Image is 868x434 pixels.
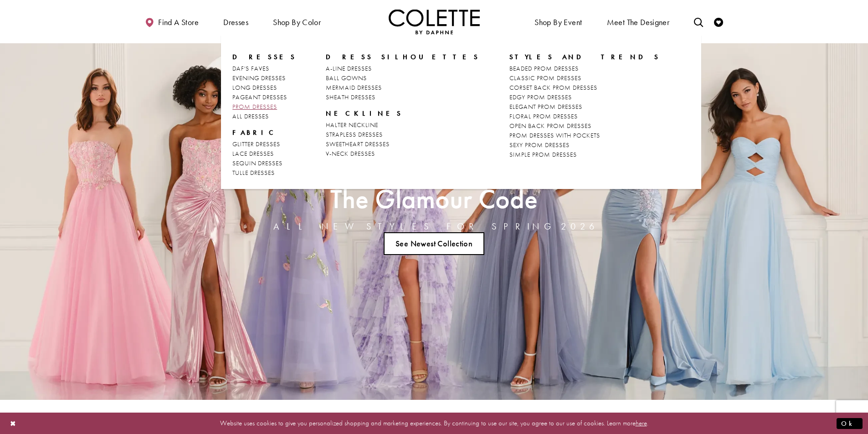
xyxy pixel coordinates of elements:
a: CLASSIC PROM DRESSES [509,73,660,83]
a: ELEGANT PROM DRESSES [509,102,660,112]
span: OPEN BACK PROM DRESSES [509,122,591,130]
a: BALL GOWNS [326,73,479,83]
a: CORSET BACK PROM DRESSES [509,83,660,92]
span: MERMAID DRESSES [326,83,382,92]
span: Shop By Event [532,9,584,34]
span: DRESS SILHOUETTES [326,52,479,61]
a: SEQUIN DRESSES [232,158,296,168]
span: SWEETHEART DRESSES [326,140,390,148]
a: ALL DRESSES [232,112,296,121]
a: Find a store [143,9,201,34]
span: PROM DRESSES WITH POCKETS [509,131,600,139]
a: BEADED PROM DRESSES [509,64,660,73]
a: V-NECK DRESSES [326,149,479,158]
span: SEQUIN DRESSES [232,159,282,167]
span: FLORAL PROM DRESSES [509,112,578,120]
span: DAF'S FAVES [232,64,269,72]
span: PAGEANT DRESSES [232,93,287,101]
span: NECKLINES [326,109,479,118]
span: A-LINE DRESSES [326,64,372,72]
a: SEXY PROM DRESSES [509,140,660,150]
span: LONG DRESSES [232,83,277,92]
a: SWEETHEART DRESSES [326,139,479,149]
span: FABRIC [232,128,296,137]
a: TULLE DRESSES [232,168,296,178]
h2: The Glamour Code [273,186,595,211]
span: Shop By Event [534,18,582,27]
a: SIMPLE PROM DRESSES [509,150,660,159]
span: NECKLINES [326,109,402,118]
a: LONG DRESSES [232,83,296,92]
a: LACE DRESSES [232,149,296,158]
span: BALL GOWNS [326,74,367,82]
span: EDGY PROM DRESSES [509,93,572,101]
a: MERMAID DRESSES [326,83,479,92]
span: Shop by color [271,9,323,34]
a: FLORAL PROM DRESSES [509,112,660,121]
a: EVENING DRESSES [232,73,296,83]
span: STYLES AND TRENDS [509,52,660,61]
span: EVENING DRESSES [232,74,286,82]
a: Check Wishlist [712,9,725,34]
span: Dresses [223,18,248,27]
span: STRAPLESS DRESSES [326,130,383,138]
button: Submit Dialog [837,418,863,429]
span: Shop by color [273,18,321,27]
a: Toggle search [692,9,705,34]
span: GLITTER DRESSES [232,140,280,148]
a: STRAPLESS DRESSES [326,130,479,139]
a: here [636,419,647,428]
a: OPEN BACK PROM DRESSES [509,121,660,131]
span: BEADED PROM DRESSES [509,64,579,72]
a: GLITTER DRESSES [232,139,296,149]
img: Colette by Daphne [389,9,480,34]
span: SHEATH DRESSES [326,93,375,101]
a: DAF'S FAVES [232,64,296,73]
span: Meet the designer [607,18,670,27]
a: PAGEANT DRESSES [232,92,296,102]
p: Website uses cookies to give you personalized shopping and marketing experiences. By continuing t... [66,417,802,429]
h4: ALL NEW STYLES FOR SPRING 2026 [273,221,595,231]
a: PROM DRESSES [232,102,296,112]
span: CORSET BACK PROM DRESSES [509,83,597,92]
a: SHEATH DRESSES [326,92,479,102]
span: HALTER NECKLINE [326,121,378,129]
span: Dresses [232,52,296,61]
span: ALL DRESSES [232,112,269,120]
button: Close Dialog [5,415,21,431]
a: Visit Home Page [389,9,480,34]
span: SEXY PROM DRESSES [509,141,570,149]
span: Find a store [158,18,199,27]
a: Meet the designer [605,9,672,34]
span: Dresses [221,9,251,34]
a: HALTER NECKLINE [326,120,479,130]
span: ELEGANT PROM DRESSES [509,102,582,111]
a: See Newest Collection The Glamour Code ALL NEW STYLES FOR SPRING 2026 [384,232,485,255]
span: TULLE DRESSES [232,168,275,177]
span: CLASSIC PROM DRESSES [509,74,581,82]
span: SIMPLE PROM DRESSES [509,150,577,158]
a: EDGY PROM DRESSES [509,92,660,102]
a: A-LINE DRESSES [326,64,479,73]
span: FABRIC [232,128,278,137]
a: PROM DRESSES WITH POCKETS [509,131,660,140]
span: PROM DRESSES [232,102,277,111]
span: V-NECK DRESSES [326,149,375,158]
span: LACE DRESSES [232,149,274,158]
ul: Slider Links [271,229,598,259]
